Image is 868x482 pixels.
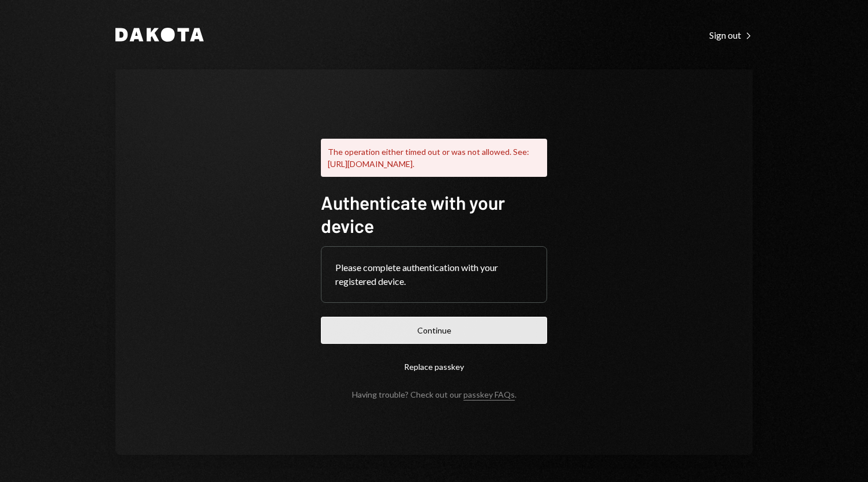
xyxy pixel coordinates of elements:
[321,139,547,177] div: The operation either timed out or was not allowed. See: [URL][DOMAIN_NAME].
[463,390,515,401] a: passkey FAQs
[335,261,533,288] div: Please complete authentication with your registered device.
[321,317,547,344] button: Continue
[709,29,753,41] div: Sign out
[321,353,547,380] button: Replace passkey
[352,390,517,399] div: Having trouble? Check out our .
[709,28,753,41] a: Sign out
[321,191,547,237] h1: Authenticate with your device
